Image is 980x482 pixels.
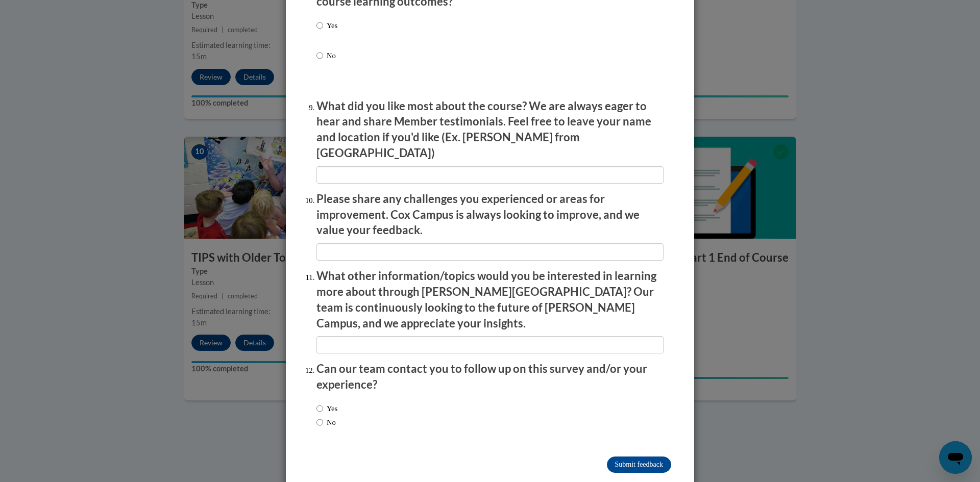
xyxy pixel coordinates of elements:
p: Can our team contact you to follow up on this survey and/or your experience? [316,361,664,393]
p: What did you like most about the course? We are always eager to hear and share Member testimonial... [316,98,664,161]
input: No [316,417,323,428]
p: Yes [327,20,337,31]
label: Yes [316,403,337,414]
p: What other information/topics would you be interested in learning more about through [PERSON_NAME... [316,268,664,331]
label: No [316,417,336,428]
p: No [327,50,337,61]
p: Please share any challenges you experienced or areas for improvement. Cox Campus is always lookin... [316,191,664,238]
input: Yes [316,403,323,414]
input: Yes [316,20,323,31]
input: No [316,50,323,61]
input: Submit feedback [607,456,671,473]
